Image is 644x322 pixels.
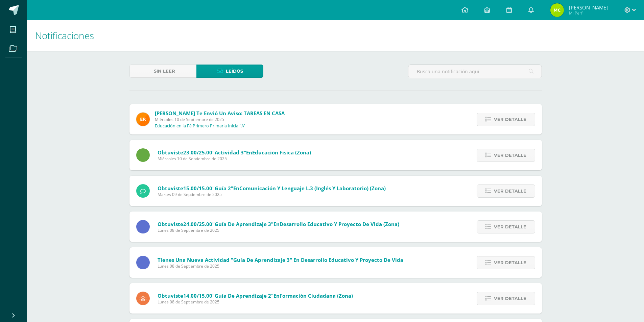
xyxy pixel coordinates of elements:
img: 890e40971ad6f46e050b48f7f5834b7c.png [136,113,150,126]
span: 14.00/15.00 [183,292,212,299]
span: Tienes una nueva actividad "Guía de Aprendizaje 3" En Desarrollo Educativo y Proyecto de Vida [158,256,403,263]
span: Comunicación y Lenguaje L.3 (Inglés y Laboratorio) (Zona) [239,185,386,192]
span: 15.00/15.00 [183,185,212,192]
span: Formación Ciudadana (Zona) [280,292,353,299]
span: Miércoles 10 de Septiembre de 2025 [155,117,285,122]
p: Educación en la Fé Primero Primaria Inicial 'A' [155,123,245,129]
span: [PERSON_NAME] te envió un aviso: TAREAS EN CASA [155,110,285,117]
span: Sin leer [154,65,175,77]
span: Mi Perfil [569,10,608,16]
span: Lunes 08 de Septiembre de 2025 [158,227,399,233]
span: Miércoles 10 de Septiembre de 2025 [158,156,311,162]
span: Ver detalle [494,149,526,162]
span: Ver detalle [494,185,526,197]
span: Desarrollo Educativo y Proyecto de Vida (Zona) [280,221,399,227]
span: Ver detalle [494,221,526,233]
span: [PERSON_NAME] [569,4,608,11]
span: Ver detalle [494,256,526,269]
span: Obtuviste en [158,185,386,192]
span: Obtuviste en [158,292,353,299]
span: Notificaciones [35,29,94,42]
input: Busca una notificación aquí [408,65,542,78]
span: Martes 09 de Septiembre de 2025 [158,192,386,197]
a: Leídos [196,65,263,78]
span: Leídos [226,65,243,77]
span: Ver detalle [494,292,526,305]
a: Sin leer [129,65,196,78]
span: Educación Física (Zona) [252,149,311,156]
span: 23.00/25.00 [183,149,212,156]
span: Lunes 08 de Septiembre de 2025 [158,263,403,269]
span: Obtuviste en [158,221,399,227]
span: Lunes 08 de Septiembre de 2025 [158,299,353,305]
span: "Guía de Aprendizaje 2" [212,292,273,299]
span: Obtuviste en [158,149,311,156]
span: "Guía de Aprendizaje 3" [212,221,273,227]
span: "Actividad 3" [212,149,246,156]
img: cc8623acd3032f6c49e2e6b2d430f85e.png [550,3,564,17]
span: Ver detalle [494,113,526,126]
span: 24.00/25.00 [183,221,212,227]
span: "Guía 2" [212,185,233,192]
